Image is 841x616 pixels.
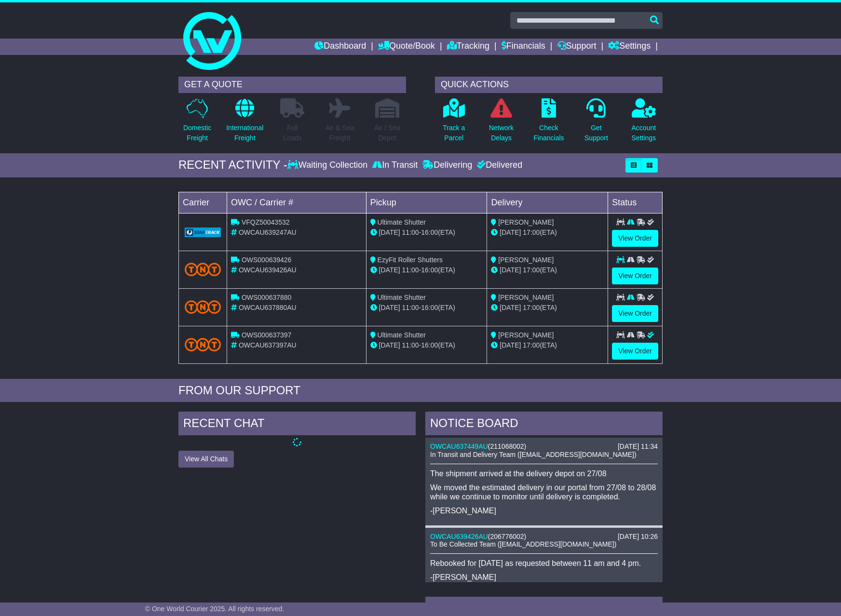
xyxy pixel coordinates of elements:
[379,266,400,274] span: [DATE]
[421,228,438,236] span: 16:00
[534,123,564,143] p: Check Financials
[378,218,426,226] span: Ultimate Shutter
[491,340,604,350] div: (ETA)
[239,341,297,349] span: OWCAU637397AU
[379,304,400,311] span: [DATE]
[430,573,658,582] p: -[PERSON_NAME]
[239,228,297,236] span: OWCAU639247AU
[523,304,540,311] span: 17:00
[402,341,419,349] span: 11:00
[226,98,264,148] a: InternationalFreight
[498,218,554,226] span: [PERSON_NAME]
[379,228,400,236] span: [DATE]
[632,123,656,143] p: Account Settings
[491,228,604,238] div: (ETA)
[487,192,608,213] td: Delivery
[239,304,297,311] span: OWCAU637880AU
[447,39,489,55] a: Tracking
[242,331,292,339] span: OWS000637397
[500,266,521,274] span: [DATE]
[178,77,406,93] div: GET A QUOTE
[370,340,483,350] div: - (ETA)
[287,160,370,171] div: Waiting Collection
[612,343,658,360] a: View Order
[370,228,483,238] div: - (ETA)
[608,39,651,55] a: Settings
[557,39,597,55] a: Support
[179,192,227,213] td: Carrier
[378,331,426,339] span: Ultimate Shutter
[488,98,514,148] a: NetworkDelays
[498,294,554,301] span: [PERSON_NAME]
[491,265,604,275] div: (ETA)
[612,268,658,284] a: View Order
[378,256,443,264] span: EzyFit Roller Shutters
[421,266,438,274] span: 16:00
[280,123,304,143] p: Full Loads
[443,123,465,143] p: Track a Parcel
[430,540,616,548] span: To Be Collected Team ([EMAIL_ADDRESS][DOMAIN_NAME])
[314,39,366,55] a: Dashboard
[378,39,435,55] a: Quote/Book
[523,228,540,236] span: 17:00
[491,303,604,313] div: (ETA)
[489,123,514,143] p: Network Delays
[370,160,420,171] div: In Transit
[402,228,419,236] span: 11:00
[145,605,285,613] span: © One World Courier 2025. All rights reserved.
[618,442,658,451] div: [DATE] 11:34
[370,265,483,275] div: - (ETA)
[185,228,221,237] img: GetCarrierServiceLogo
[421,341,438,349] span: 16:00
[430,559,658,568] p: Rebooked for [DATE] as requested between 11 am and 4 pm.
[430,483,658,501] p: We moved the estimated delivery in our portal from 27/08 to 28/08 while we continue to monitor un...
[584,98,609,148] a: GetSupport
[490,533,524,540] span: 206776002
[631,98,657,148] a: AccountSettings
[366,192,487,213] td: Pickup
[185,300,221,313] img: TNT_Domestic.png
[490,442,524,450] span: 211068002
[498,256,554,264] span: [PERSON_NAME]
[226,123,263,143] p: International Freight
[475,160,522,171] div: Delivered
[178,451,234,468] button: View All Chats
[178,384,663,398] div: FROM OUR SUPPORT
[608,192,663,213] td: Status
[502,39,545,55] a: Financials
[584,123,608,143] p: Get Support
[430,442,488,450] a: OWCAU637449AU
[533,98,565,148] a: CheckFinancials
[178,412,416,438] div: RECENT CHAT
[500,304,521,311] span: [DATE]
[425,412,663,438] div: NOTICE BOARD
[430,442,658,451] div: ( )
[435,77,663,93] div: QUICK ACTIONS
[442,98,465,148] a: Track aParcel
[498,331,554,339] span: [PERSON_NAME]
[430,533,658,541] div: ( )
[500,341,521,349] span: [DATE]
[378,294,426,301] span: Ultimate Shutter
[612,230,658,247] a: View Order
[239,266,297,274] span: OWCAU639426AU
[242,294,292,301] span: OWS000637880
[430,506,658,515] p: -[PERSON_NAME]
[523,266,540,274] span: 17:00
[420,160,475,171] div: Delivering
[185,263,221,276] img: TNT_Domestic.png
[326,123,354,143] p: Air & Sea Freight
[421,304,438,311] span: 16:00
[183,98,212,148] a: DomesticFreight
[430,469,658,478] p: The shipment arrived at the delivery depot on 27/08
[379,341,400,349] span: [DATE]
[183,123,211,143] p: Domestic Freight
[500,228,521,236] span: [DATE]
[227,192,366,213] td: OWC / Carrier #
[185,338,221,351] img: TNT_Domestic.png
[242,218,290,226] span: VFQZ50043532
[430,451,637,458] span: In Transit and Delivery Team ([EMAIL_ADDRESS][DOMAIN_NAME])
[374,123,400,143] p: Air / Sea Depot
[402,304,419,311] span: 11:00
[402,266,419,274] span: 11:00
